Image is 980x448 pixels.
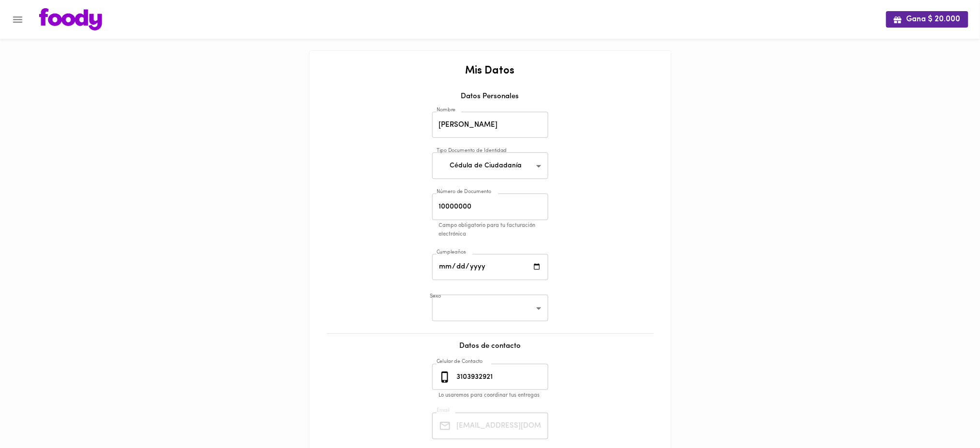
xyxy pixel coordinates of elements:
input: Tu Email [455,413,548,439]
input: Tu nombre [432,112,548,138]
div: Cédula de Ciudadanía [432,152,548,179]
p: Lo usaremos para coordinar tus entregas [439,391,555,400]
div: Datos Personales [319,91,661,109]
input: 3010000000 [455,364,548,390]
img: logo.png [39,8,102,30]
label: Sexo [430,293,441,300]
iframe: Messagebird Livechat Widget [924,392,970,438]
div: Datos de contacto [319,341,661,361]
input: Número de Documento [432,194,548,220]
h2: Mis Datos [319,65,661,77]
button: Gana $ 20.000 [886,11,968,27]
span: Gana $ 20.000 [894,15,961,24]
p: Campo obligatorio para tu facturación electrónica [439,222,555,239]
div: ​ [432,295,548,321]
button: Menu [6,8,29,31]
